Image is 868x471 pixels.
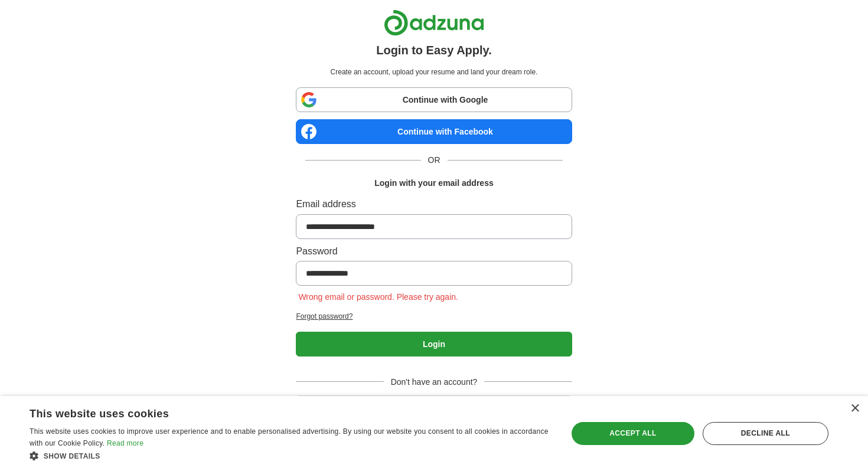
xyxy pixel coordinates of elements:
[572,422,694,444] div: Accept all
[296,332,572,356] button: Login
[384,9,484,36] img: Adzuna logo
[107,439,143,447] a: Read more, opens a new window
[296,87,572,112] a: Continue with Google
[44,452,100,460] span: Show details
[296,197,572,212] label: Email address
[296,119,572,144] a: Continue with Facebook
[30,403,522,421] div: This website uses cookies
[421,153,448,166] span: OR
[296,292,461,302] span: Wrong email or password. Please try again.
[703,422,828,444] div: Decline all
[30,427,549,447] span: This website uses cookies to improve user experience and to enable personalised advertising. By u...
[376,41,492,60] h1: Login to Easy Apply.
[850,404,859,413] div: Close
[296,244,572,259] label: Password
[374,176,493,189] h1: Login with your email address
[298,67,569,78] p: Create an account, upload your resume and land your dream role.
[30,450,552,462] div: Show details
[296,311,572,322] a: Forgot password?
[384,375,485,388] span: Don't have an account?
